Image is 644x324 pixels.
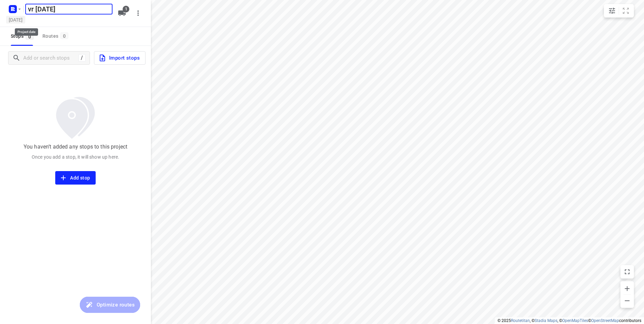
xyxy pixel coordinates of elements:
[511,318,530,323] a: Routetitan
[535,318,557,323] a: Stadia Maps
[497,318,641,323] li: © 2025 , © , © © contributors
[98,54,140,62] span: Import stops
[605,4,619,18] button: Map settings
[42,32,70,40] div: Routes
[123,6,129,12] span: 1
[131,6,145,20] button: More
[94,51,146,65] button: Import stops
[11,32,36,40] span: Stops
[80,297,140,313] button: Optimize routes
[78,54,86,62] div: /
[24,143,127,151] p: You haven’t added any stops to this project
[23,53,78,63] input: Add or search stops
[6,16,25,24] h5: [DATE]
[90,51,146,65] a: Import stops
[604,4,634,18] div: small contained button group
[591,318,619,323] a: OpenStreetMap
[32,154,119,160] p: Once you add a stop, it will show up here.
[61,174,90,182] span: Add stop
[562,318,588,323] a: OpenMapTiles
[115,6,129,20] button: 1
[26,33,34,40] span: 0
[60,32,68,39] span: 0
[55,171,95,185] button: Add stop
